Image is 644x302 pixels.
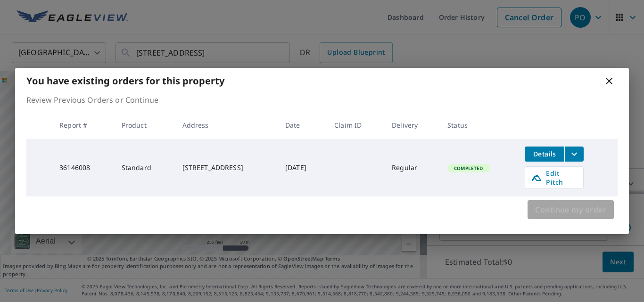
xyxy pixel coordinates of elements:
p: Review Previous Orders or Continue [26,94,618,106]
td: 36146008 [52,139,114,196]
th: Date [278,111,327,139]
td: [DATE] [278,139,327,196]
span: Completed [448,165,488,171]
span: Continue my order [535,203,606,216]
th: Product [114,111,175,139]
span: Edit Pitch [531,169,578,187]
button: Continue my order [528,200,614,219]
td: Regular [384,139,440,196]
span: Details [530,149,559,158]
td: Standard [114,139,175,196]
th: Report # [52,111,114,139]
a: Edit Pitch [525,166,584,189]
th: Status [440,111,517,139]
th: Delivery [384,111,440,139]
button: filesDropdownBtn-36146008 [564,147,584,162]
b: You have existing orders for this property [26,74,224,87]
th: Address [175,111,278,139]
div: [STREET_ADDRESS] [182,163,270,172]
th: Claim ID [327,111,384,139]
button: detailsBtn-36146008 [525,147,564,162]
